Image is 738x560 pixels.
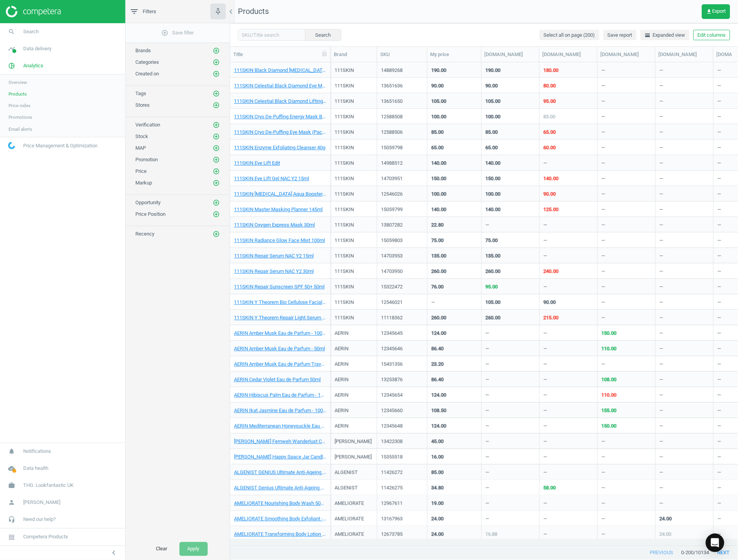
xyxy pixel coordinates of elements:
[381,129,423,136] div: 12588506
[431,330,446,337] div: 124.00
[234,268,314,275] a: 111SKIN Repair Serum NAC Y2 30ml
[709,546,738,560] button: next
[4,41,19,56] i: timeline
[381,283,423,290] div: 15322472
[659,51,710,58] div: [DOMAIN_NAME]
[135,157,158,162] span: Promotion
[212,121,220,129] button: add_circle_outline
[381,175,423,182] div: 14703951
[212,144,220,152] button: add_circle_outline
[659,376,663,386] div: —
[543,299,556,306] div: 90.00
[135,200,161,205] span: Opportunity
[234,144,325,151] a: 111SKIN Enzyme Exfoliating Cleanser 40g
[543,51,594,58] div: [DOMAIN_NAME]
[335,206,354,216] div: 111SKIN
[601,144,605,154] div: —
[335,129,354,138] div: 111SKIN
[233,51,327,58] div: Title
[4,24,19,39] i: search
[212,90,220,97] button: add_circle_outline
[143,8,156,15] span: Filters
[717,268,721,278] div: —
[717,237,721,247] div: —
[335,191,354,200] div: 111SKIN
[485,268,501,275] div: 260.00
[381,222,423,229] div: 13807282
[485,98,501,105] div: 105.00
[381,253,423,260] div: 14703953
[381,314,423,321] div: 11118362
[485,345,489,355] div: —
[431,361,444,368] div: 23.20
[601,129,605,138] div: —
[659,144,663,154] div: —
[335,268,354,278] div: 111SKIN
[659,299,663,309] div: —
[212,70,220,78] button: add_circle_outline
[135,122,160,128] span: Verification
[485,222,489,231] div: —
[213,145,220,152] i: add_circle_outline
[213,102,220,109] i: add_circle_outline
[381,237,423,244] div: 15059803
[717,283,721,293] div: —
[717,206,721,216] div: —
[126,25,230,41] button: add_circle_outlineSave filter
[335,98,354,108] div: 111SKIN
[213,133,220,140] i: add_circle_outline
[213,59,220,66] i: add_circle_outline
[135,168,147,174] span: Price
[659,98,663,108] div: —
[431,314,446,321] div: 260.00
[381,160,423,167] div: 14988512
[659,345,663,355] div: —
[543,206,559,213] div: 125.00
[485,175,501,182] div: 150.00
[485,129,498,136] div: 85.00
[381,376,423,383] div: 13253876
[335,67,354,77] div: 111SKIN
[23,62,43,69] span: Analytics
[601,113,605,123] div: —
[23,28,39,35] span: Search
[135,59,159,65] span: Categories
[543,82,556,89] div: 80.00
[543,222,547,231] div: —
[485,206,501,213] div: 140.00
[381,361,423,368] div: 15431356
[135,231,154,237] span: Recency
[335,283,354,293] div: 111SKIN
[238,29,306,41] input: SKU/Title search
[381,82,423,89] div: 13651636
[4,461,19,476] i: cloud_done
[485,191,501,198] div: 100.00
[694,30,730,41] button: Edit columns
[212,210,220,218] button: add_circle_outline
[485,330,489,340] div: —
[659,113,663,123] div: —
[234,175,309,182] a: 111SKIN Eye Lift Gel NAC Y2 15ml
[212,47,220,55] button: add_circle_outline
[213,179,220,186] i: add_circle_outline
[431,98,446,105] div: 105.00
[234,283,325,290] a: 111SKIN Repair Sunscreen SPF 50+ 50ml
[659,222,663,231] div: —
[706,9,712,15] i: get_app
[234,330,326,337] a: AERIN Amber Musk Eau de Parfum - 100ml
[135,71,159,77] span: Created on
[659,82,663,92] div: —
[335,299,354,309] div: 111SKIN
[381,191,423,198] div: 12546026
[717,98,721,108] div: —
[543,129,556,136] div: 65.00
[717,160,721,169] div: —
[234,206,323,213] a: 111SKIN Master Masking Planner 145ml
[431,299,435,309] div: —
[659,160,663,169] div: —
[431,113,446,120] div: 100.00
[608,32,632,39] span: Save report
[130,7,139,16] i: filter_list
[485,51,536,58] div: [DOMAIN_NAME]
[381,330,423,337] div: 12345645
